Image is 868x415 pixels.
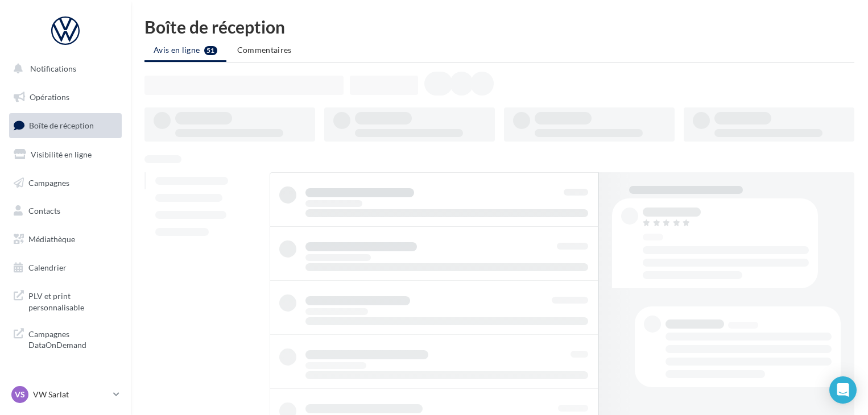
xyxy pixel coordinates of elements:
[7,322,124,355] a: Campagnes DataOnDemand
[28,234,75,244] span: Médiathèque
[31,150,92,159] span: Visibilité en ligne
[7,113,124,138] a: Boîte de réception
[7,256,124,280] a: Calendrier
[237,45,292,55] span: Commentaires
[7,85,124,109] a: Opérations
[30,92,69,102] span: Opérations
[28,177,69,187] span: Campagnes
[30,64,76,73] span: Notifications
[7,143,124,167] a: Visibilité en ligne
[29,121,94,130] span: Boîte de réception
[28,326,117,351] span: Campagnes DataOnDemand
[7,284,124,317] a: PLV et print personnalisable
[28,288,117,313] span: PLV et print personnalisable
[15,389,25,400] span: VS
[7,199,124,223] a: Contacts
[829,376,857,404] div: Open Intercom Messenger
[7,57,119,81] button: Notifications
[33,389,109,400] p: VW Sarlat
[9,384,122,405] a: VS VW Sarlat
[28,263,67,272] span: Calendrier
[144,18,854,35] div: Boîte de réception
[28,206,60,215] span: Contacts
[7,227,124,251] a: Médiathèque
[7,171,124,195] a: Campagnes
